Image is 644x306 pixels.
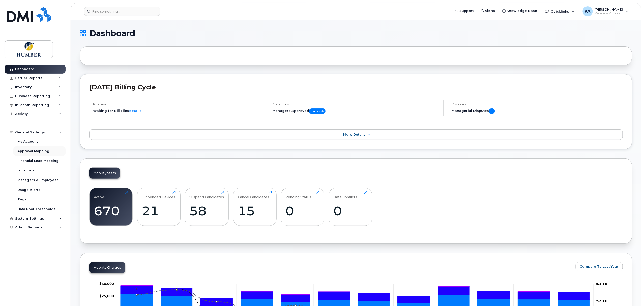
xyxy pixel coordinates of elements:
h5: Managerial Disputes [452,108,623,114]
div: Cancel Candidates [238,191,269,199]
a: Active670 [94,191,128,223]
span: More Details [343,133,365,136]
tspan: 7.3 TB [596,299,608,303]
li: Waiting for Bill Files [93,108,259,113]
div: Suspend Candidates [190,191,224,199]
span: Dashboard [90,29,135,37]
div: Data Conflicts [333,191,357,199]
div: 0 [333,203,367,218]
a: Pending Status0 [286,191,320,223]
div: Pending Status [286,191,311,199]
tspan: $30,000 [99,282,114,286]
h4: Disputes [452,102,623,106]
div: 670 [94,203,128,218]
span: 14 of 84 [309,108,326,114]
h4: Approvals [272,102,439,106]
div: Active [94,191,105,199]
a: Cancel Candidates15 [238,191,272,223]
span: Compare To Last Year [580,264,619,269]
div: 21 [142,203,176,218]
div: 58 [190,203,224,218]
h2: [DATE] Billing Cycle [89,83,623,91]
div: 15 [238,203,272,218]
g: $0 [99,294,114,298]
a: Suspended Devices21 [142,191,176,223]
div: Suspended Devices [142,191,175,199]
span: 1 [489,108,495,114]
tspan: $25,000 [99,294,114,298]
a: details [129,109,141,113]
div: 0 [286,203,320,218]
a: Data Conflicts0 [333,191,367,223]
a: Suspend Candidates58 [190,191,224,223]
h4: Process [93,102,259,106]
g: $0 [99,282,114,286]
h5: Managers Approved [272,108,439,114]
g: HST [121,286,590,306]
tspan: 9.1 TB [596,282,608,286]
button: Compare To Last Year [576,262,623,271]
